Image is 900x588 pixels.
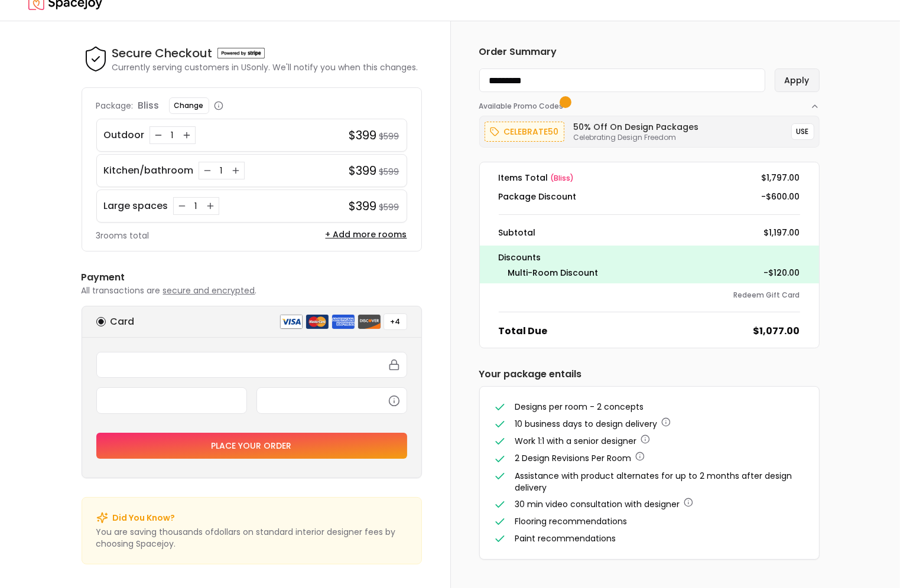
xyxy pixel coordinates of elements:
[104,360,399,370] iframe: Campo de entrada seguro del número de tarjeta
[112,61,418,73] p: Currently serving customers in US only. We'll notify you when this changes.
[515,418,658,430] span: 10 business days to design delivery
[96,230,150,241] p: 3 rooms total
[379,201,399,213] small: $599
[379,166,399,178] small: $599
[349,198,377,214] h4: $399
[138,99,160,113] p: bliss
[332,314,355,329] img: american express
[499,227,536,239] dt: Subtotal
[499,324,548,338] dt: Total Due
[379,130,399,142] small: $599
[358,314,381,329] img: discover
[515,401,644,413] span: Designs per room - 2 concepts
[515,533,616,544] span: Paint recommendations
[384,313,407,330] button: +4
[349,127,377,143] h4: $399
[349,162,377,179] h4: $399
[230,165,242,177] button: Increase quantity for Kitchen/bathroom
[499,191,577,202] dt: Package Discount
[326,228,407,240] button: + Add more rooms
[499,250,800,264] p: Discounts
[104,164,194,178] p: Kitchen/bathroom
[152,129,164,141] button: Decrease quantity for Outdoor
[104,395,239,406] iframe: Campo de entrada seguro de la fecha de caducidad
[104,199,168,213] p: Large spaces
[762,191,800,202] dd: -$600.00
[574,133,699,142] p: Celebrating Design Freedom
[504,125,559,139] p: celebrate50
[216,165,228,177] div: 1
[775,68,820,92] button: Apply
[217,48,265,58] img: Powered by stripe
[163,285,255,296] span: secure and encrypted
[112,45,213,61] h4: Secure Checkout
[190,200,202,212] div: 1
[82,270,422,285] h6: Payment
[479,92,820,111] button: Available Promo Codes
[791,123,814,140] button: USE
[202,165,213,177] button: Decrease quantity for Kitchen/bathroom
[574,121,699,133] h6: 50% Off on Design Packages
[169,97,209,114] button: Change
[515,452,632,464] span: 2 Design Revisions Per Room
[96,433,407,459] button: Place your order
[479,111,820,148] div: Available Promo Codes
[306,314,329,329] img: mastercard
[499,172,574,184] dt: Items Total
[479,102,567,111] span: Available Promo Codes
[181,129,193,141] button: Increase quantity for Outdoor
[734,290,800,300] button: Redeem Gift Card
[479,367,820,381] h6: Your package entails
[479,45,820,59] h6: Order Summary
[111,315,135,329] h6: Card
[762,172,800,184] dd: $1,797.00
[204,200,216,212] button: Increase quantity for Large spaces
[96,100,134,112] p: Package:
[82,285,422,296] p: All transactions are .
[515,498,680,510] span: 30 min video consultation with designer
[264,395,399,406] iframe: Campo de entrada seguro para el CVC
[167,129,178,141] div: 1
[508,267,599,279] dt: Multi-Room Discount
[551,173,574,183] span: ( bliss )
[515,435,637,447] span: Work 1:1 with a senior designer
[753,324,800,338] dd: $1,077.00
[515,470,792,494] span: Assistance with product alternates for up to 2 months after design delivery
[113,512,176,524] p: Did You Know?
[515,515,628,527] span: Flooring recommendations
[104,128,145,142] p: Outdoor
[764,227,800,239] dd: $1,197.00
[176,200,188,212] button: Decrease quantity for Large spaces
[280,314,303,329] img: visa
[764,267,800,279] dd: -$120.00
[96,526,407,550] p: You are saving thousands of dollar s on standard interior designer fees by choosing Spacejoy.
